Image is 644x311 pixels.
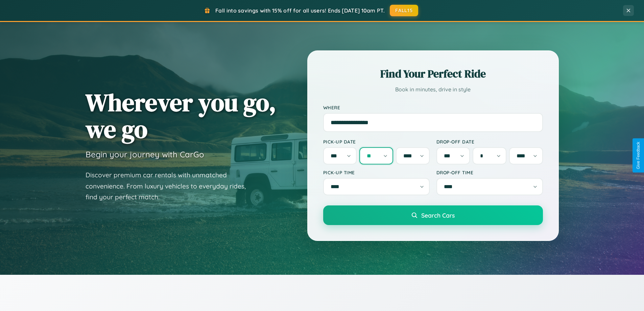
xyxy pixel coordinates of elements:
label: Pick-up Time [323,170,430,175]
p: Book in minutes, drive in style [323,85,543,94]
span: Search Cars [421,212,455,219]
button: FALL15 [390,5,418,16]
label: Pick-up Date [323,139,430,145]
button: Search Cars [323,205,543,225]
label: Drop-off Time [436,170,543,175]
h2: Find Your Perfect Ride [323,66,543,81]
div: Give Feedback [636,142,641,169]
p: Discover premium car rentals with unmatched convenience. From luxury vehicles to everyday rides, ... [86,170,255,203]
label: Drop-off Date [436,139,543,145]
span: Fall into savings with 15% off for all users! Ends [DATE] 10am PT. [215,7,385,14]
h3: Begin your journey with CarGo [86,149,204,159]
h1: Wherever you go, we go [86,89,276,142]
label: Where [323,105,543,110]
